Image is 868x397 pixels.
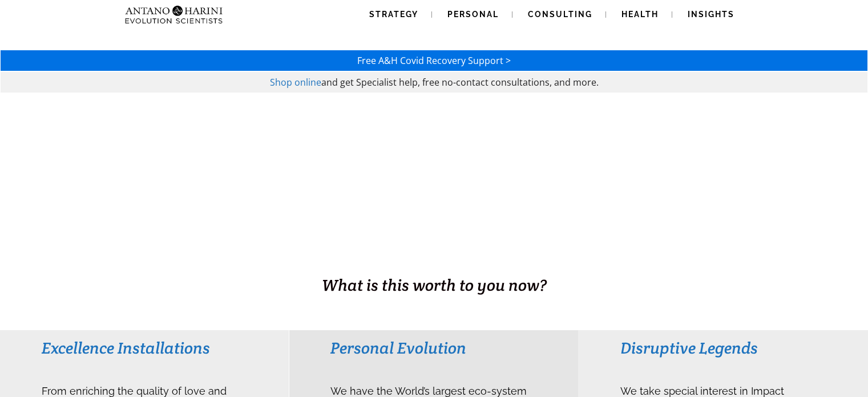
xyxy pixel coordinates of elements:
[620,338,826,358] h3: Disruptive Legends
[322,275,547,295] span: What is this worth to you now?
[688,10,734,19] span: Insights
[1,250,867,274] h1: BUSINESS. HEALTH. Family. Legacy
[321,76,599,89] span: and get Specialist help, free no-contact consultations, and more.
[447,10,499,19] span: Personal
[369,10,418,19] span: Strategy
[357,54,511,67] a: Free A&H Covid Recovery Support >
[528,10,592,19] span: Consulting
[621,10,659,19] span: Health
[42,338,248,358] h3: Excellence Installations
[270,76,321,89] a: Shop online
[330,338,536,358] h3: Personal Evolution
